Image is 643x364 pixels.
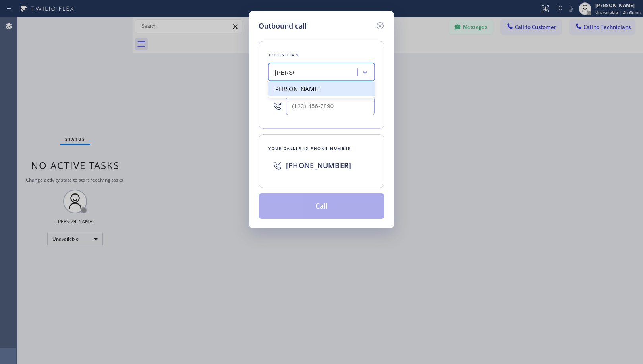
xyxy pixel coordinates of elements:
[268,82,375,96] div: [PERSON_NAME]
[268,144,375,153] div: Your caller id phone number
[286,161,351,170] span: [PHONE_NUMBER]
[259,193,384,219] button: Call
[259,21,307,31] h5: Outbound call
[268,51,375,59] div: Technician
[286,97,375,115] input: (123) 456-7890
